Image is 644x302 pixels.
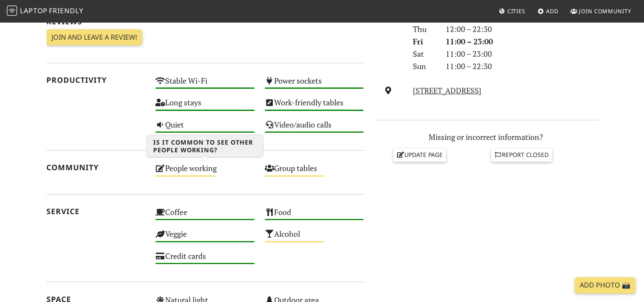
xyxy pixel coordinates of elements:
[20,6,48,15] span: Laptop
[46,207,146,216] h2: Service
[150,118,260,139] div: Quiet
[507,7,525,15] span: Cities
[374,131,598,143] p: Missing or incorrect information?
[49,6,83,15] span: Friendly
[441,35,603,48] div: 11:00 – 23:00
[150,205,260,227] div: Coffee
[579,7,631,15] span: Join Community
[7,4,83,19] a: LaptopFriendly LaptopFriendly
[260,161,369,183] div: Group tables
[260,118,369,139] div: Video/audio calls
[408,48,440,60] div: Sat
[495,3,529,19] a: Cities
[150,227,260,249] div: Veggie
[441,23,603,35] div: 12:00 – 22:30
[150,161,260,183] div: People working
[408,35,440,48] div: Fri
[408,60,440,73] div: Sun
[260,74,369,96] div: Power sockets
[260,205,369,227] div: Food
[567,3,635,19] a: Join Community
[46,29,142,46] a: Join and leave a review!
[413,85,481,96] a: [STREET_ADDRESS]
[393,148,446,161] a: Update page
[260,227,369,249] div: Alcohol
[441,48,603,60] div: 11:00 – 23:00
[146,135,263,157] h3: Is it common to see other people working?
[46,75,146,84] h2: Productivity
[150,249,260,271] div: Credit cards
[534,3,562,19] a: Add
[546,7,558,15] span: Add
[46,17,364,26] h2: Reviews
[441,60,603,73] div: 11:00 – 22:30
[408,23,440,35] div: Thu
[7,6,17,16] img: LaptopFriendly
[260,96,369,117] div: Work-friendly tables
[150,96,260,117] div: Long stays
[46,163,146,172] h2: Community
[491,148,552,161] a: Report closed
[150,74,260,96] div: Stable Wi-Fi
